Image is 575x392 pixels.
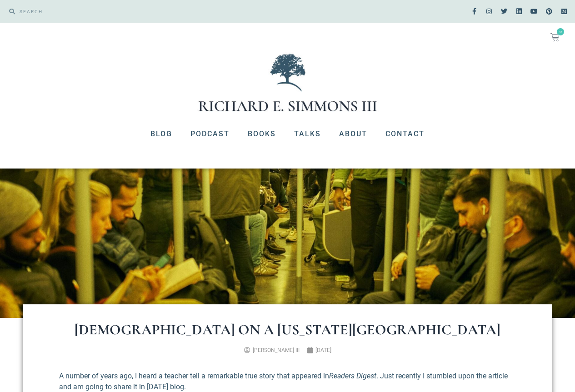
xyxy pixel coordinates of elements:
input: SEARCH [15,5,283,18]
a: 0 [540,27,570,47]
time: [DATE] [315,347,331,353]
a: Podcast [181,122,239,146]
a: Blog [141,122,181,146]
a: About [330,122,376,146]
a: [DATE] [307,346,331,354]
h1: [DEMOGRAPHIC_DATA] on a [US_STATE][GEOGRAPHIC_DATA] [59,323,516,337]
a: Books [239,122,285,146]
a: Talks [285,122,330,146]
em: Readers Digest [329,372,376,380]
a: Contact [376,122,434,146]
span: [PERSON_NAME] III [253,347,300,353]
span: 0 [557,28,564,35]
